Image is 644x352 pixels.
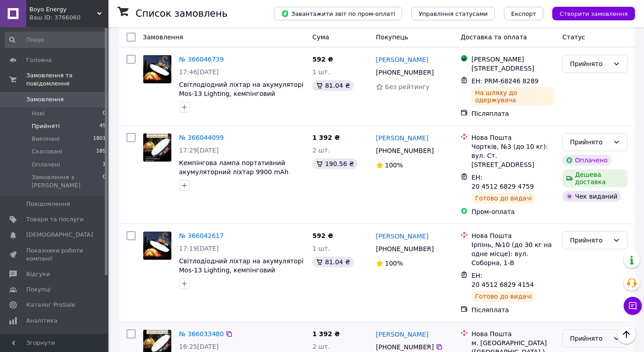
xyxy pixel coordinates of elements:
[32,147,62,156] span: Скасовані
[471,55,555,64] div: [PERSON_NAME]
[471,142,555,169] div: Чортків, №3 (до 10 кг): вул. Ст. [STREET_ADDRESS]
[32,173,103,190] span: Замовлення з [PERSON_NAME]
[471,133,555,142] div: Нова Пошта
[143,232,171,260] img: Фото товару
[136,8,227,19] h1: Список замовлень
[376,232,428,241] a: [PERSON_NAME]
[96,147,106,156] span: 189
[143,133,171,162] img: Фото товару
[312,56,333,63] span: 592 ₴
[385,83,430,90] span: Без рейтингу
[143,55,171,83] img: Фото товару
[26,270,50,278] span: Відгуки
[471,231,555,240] div: Нова Пошта
[471,305,555,314] div: Післяплата
[26,215,84,224] span: Товари та послуги
[103,173,106,190] span: 0
[312,134,340,141] span: 1 392 ₴
[179,159,301,194] a: Кемпінгова лампа портативний акумуляторний ліхтар 9900 mAh переносна лампочка LED серія MOS-14
[179,245,219,252] span: 17:19[DATE]
[29,5,97,14] span: Boyo Energy
[312,330,340,338] span: 1 392 ₴
[32,135,60,143] span: Виконані
[471,207,555,216] div: Пром-оплата
[312,343,330,350] span: 2 шт.
[26,332,84,348] span: Управління сайтом
[312,257,353,267] div: 81.04 ₴
[376,133,428,143] a: [PERSON_NAME]
[26,301,75,309] span: Каталог ProSale
[143,231,172,260] a: Фото товару
[376,330,428,339] a: [PERSON_NAME]
[471,272,534,288] span: ЕН: 20 4512 6829 4154
[385,260,403,267] span: 100%
[26,200,70,208] span: Повідомлення
[103,109,106,118] span: 0
[26,95,64,104] span: Замовлення
[143,33,183,41] span: Замовлення
[471,64,555,73] div: [STREET_ADDRESS]
[99,122,106,130] span: 45
[562,155,611,166] div: Оплачено
[312,68,330,76] span: 1 шт.
[570,59,609,69] div: Прийнято
[26,285,51,294] span: Покупці
[312,147,330,154] span: 2 шт.
[179,147,219,154] span: 17:29[DATE]
[562,169,628,187] div: Дешева доставка
[471,109,555,118] div: Післяплата
[26,71,108,88] span: Замовлення та повідомлення
[312,80,353,91] div: 81.04 ₴
[559,10,628,17] span: Створити замовлення
[471,174,534,190] span: ЕН: 20 4512 6829 4759
[376,33,408,41] span: Покупець
[374,243,436,255] div: [PHONE_NUMBER]
[624,297,642,315] button: Чат з покупцем
[143,133,172,162] a: Фото товару
[26,56,52,64] span: Головна
[374,66,436,79] div: [PHONE_NUMBER]
[179,81,304,115] a: Світлодіодний ліхтар на акумуляторі Mos-13 Lighting, кемпінговий світильник з повербанком 6600 мА...
[32,161,60,169] span: Оплачені
[543,10,635,17] a: Створити замовлення
[179,134,224,141] a: № 366044099
[179,257,304,292] a: Світлодіодний ліхтар на акумуляторі Mos-13 Lighting, кемпінговий світильник з повербанком 6600 мА...
[312,33,329,41] span: Cума
[103,161,106,169] span: 1
[312,158,357,169] div: 190.56 ₴
[570,333,609,343] div: Прийнято
[26,247,84,263] span: Показники роботи компанії
[385,162,403,169] span: 100%
[93,135,106,143] span: 1801
[471,291,536,302] div: Готово до видачі
[471,77,538,85] span: ЕН: PRM-68246 8289
[29,14,108,22] div: Ваш ID: 3766060
[504,7,544,20] button: Експорт
[471,240,555,267] div: Ірпінь, №10 (до 30 кг на одне місце): вул. Соборна, 1-В
[511,10,536,17] span: Експорт
[376,55,428,64] a: [PERSON_NAME]
[312,245,330,252] span: 1 шт.
[179,330,224,338] a: № 366033480
[461,33,527,41] span: Доставка та оплата
[179,68,219,76] span: 17:46[DATE]
[562,33,585,41] span: Статус
[312,232,333,239] span: 592 ₴
[274,7,402,20] button: Завантажити звіт по пром-оплаті
[471,193,536,204] div: Готово до видачі
[411,7,495,20] button: Управління статусами
[5,32,107,48] input: Пошук
[374,144,436,157] div: [PHONE_NUMBER]
[418,10,488,17] span: Управління статусами
[570,137,609,147] div: Прийнято
[32,122,60,130] span: Прийняті
[32,109,45,118] span: Нові
[471,329,555,338] div: Нова Пошта
[179,56,224,63] a: № 366046739
[26,231,93,239] span: [DEMOGRAPHIC_DATA]
[570,235,609,245] div: Прийнято
[471,87,555,105] div: На шляху до одержувача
